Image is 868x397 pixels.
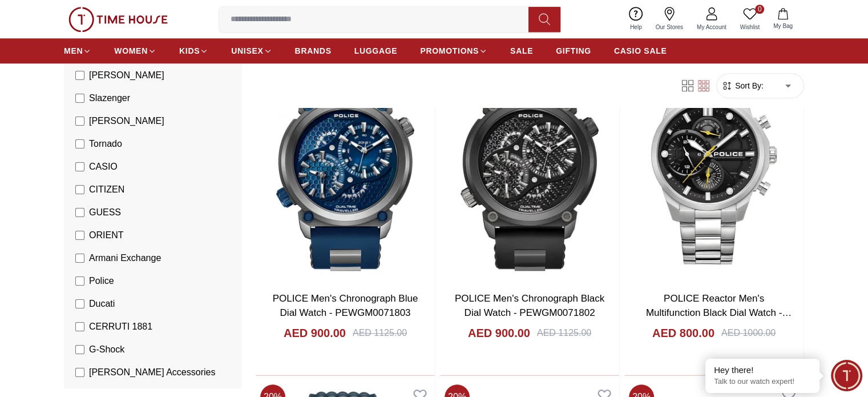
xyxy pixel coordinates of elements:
[556,41,591,61] a: GIFTING
[75,185,84,194] input: CITIZEN
[714,364,811,376] div: Hey there!
[556,45,591,57] span: GIFTING
[420,41,487,61] a: PROMOTIONS
[273,293,418,319] a: POLICE Men's Chronograph Blue Dial Watch - PEWGM0071803
[736,23,764,31] span: Wishlist
[89,69,164,82] span: [PERSON_NAME]
[646,293,792,333] a: POLICE Reactor Men's Multifunction Black Dial Watch - PEWGK0039204
[75,139,84,149] input: Tornado
[624,46,804,282] img: POLICE Reactor Men's Multifunction Black Dial Watch - PEWGK0039204
[733,80,764,91] span: Sort By:
[755,5,764,14] span: 0
[721,326,776,340] div: AED 1000.00
[89,228,123,242] span: ORIENT
[455,293,604,319] a: POLICE Men's Chronograph Black Dial Watch - PEWGM0071802
[179,41,208,61] a: KIDS
[89,251,161,265] span: Armani Exchange
[75,299,84,308] input: Ducati
[295,41,332,61] a: BRANDS
[769,22,797,30] span: My Bag
[179,45,200,57] span: KIDS
[623,5,649,34] a: Help
[614,45,667,57] span: CASIO SALE
[537,326,591,340] div: AED 1125.00
[354,41,398,61] a: LUGGAGE
[692,23,731,31] span: My Account
[75,71,84,80] input: [PERSON_NAME]
[721,80,764,91] button: Sort By:
[89,183,124,197] span: CITIZEN
[89,297,115,311] span: Ducati
[75,162,84,171] input: CASIO
[75,208,84,217] input: GUESS
[231,45,263,57] span: UNISEX
[89,137,122,151] span: Tornado
[75,231,84,240] input: ORIENT
[89,206,121,219] span: GUESS
[614,41,667,61] a: CASIO SALE
[284,325,346,341] h4: AED 900.00
[89,320,152,334] span: CERRUTI 1881
[75,117,84,126] input: [PERSON_NAME]
[468,325,530,341] h4: AED 900.00
[75,276,84,286] input: Police
[89,366,215,379] span: [PERSON_NAME] Accessories
[75,322,84,331] input: CERRUTI 1881
[831,360,862,391] div: Chat Widget
[89,114,164,128] span: [PERSON_NAME]
[354,45,398,57] span: LUGGAGE
[64,45,83,57] span: MEN
[89,343,124,356] span: G-Shock
[649,5,690,34] a: Our Stores
[510,41,533,61] a: SALE
[652,325,714,341] h4: AED 800.00
[353,326,407,340] div: AED 1125.00
[510,45,533,57] span: SALE
[68,7,168,32] img: ...
[75,254,84,263] input: Armani Exchange
[89,274,114,288] span: Police
[651,23,688,31] span: Our Stores
[89,91,130,105] span: Slazenger
[114,41,156,61] a: WOMEN
[440,46,619,282] img: POLICE Men's Chronograph Black Dial Watch - PEWGM0071802
[714,377,811,387] p: Talk to our watch expert!
[89,160,118,174] span: CASIO
[75,368,84,377] input: [PERSON_NAME] Accessories
[75,94,84,103] input: Slazenger
[625,23,647,31] span: Help
[231,41,272,61] a: UNISEX
[295,45,332,57] span: BRANDS
[766,6,800,33] button: My Bag
[256,46,435,282] img: POLICE Men's Chronograph Blue Dial Watch - PEWGM0071803
[733,5,766,34] a: 0Wishlist
[75,345,84,354] input: G-Shock
[420,45,479,57] span: PROMOTIONS
[114,45,148,57] span: WOMEN
[64,41,91,61] a: MEN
